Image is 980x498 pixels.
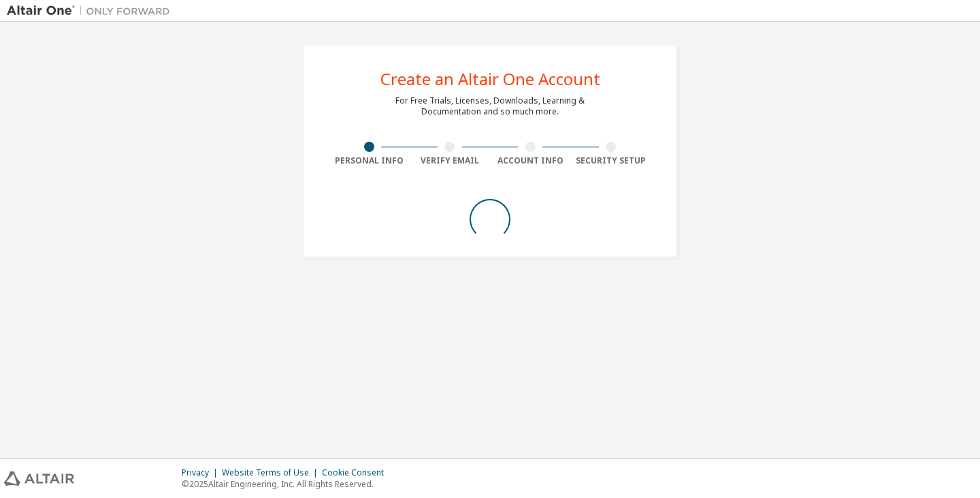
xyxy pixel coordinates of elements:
[182,467,222,478] div: Privacy
[410,155,491,166] div: Verify Email
[571,155,652,166] div: Security Setup
[490,155,571,166] div: Account Info
[222,467,322,478] div: Website Terms of Use
[4,471,74,486] img: altair_logo.svg
[395,95,585,117] div: For Free Trials, Licenses, Downloads, Learning & Documentation and so much more.
[182,478,392,490] p: © 2025 Altair Engineering, Inc. All Rights Reserved.
[329,155,410,166] div: Personal Info
[7,4,177,18] img: Altair One
[380,71,600,87] div: Create an Altair One Account
[322,467,392,478] div: Cookie Consent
